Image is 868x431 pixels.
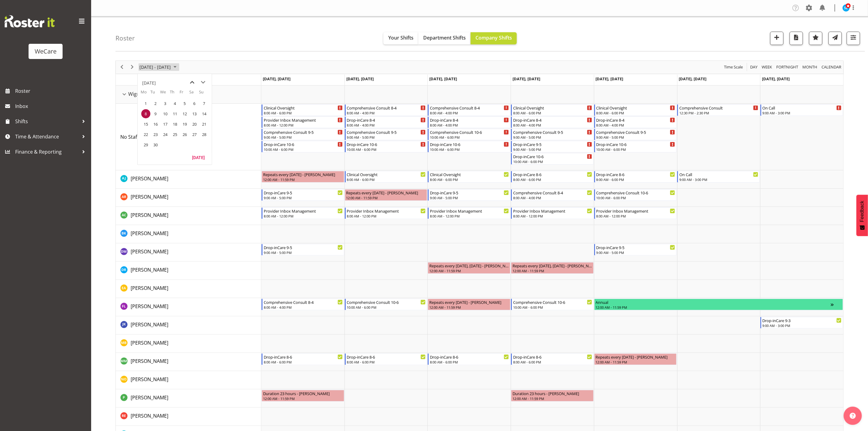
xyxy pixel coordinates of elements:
[428,299,510,310] div: Felize Lacson"s event - Repeats every wednesday - Felize Lacson Begin From Wednesday, September 1...
[35,47,57,56] div: WeCare
[15,102,88,111] span: Inbox
[594,207,677,219] div: Andrew Casburn"s event - Provider Inbox Management Begin From Friday, September 12, 2025 at 8:00:...
[141,130,150,139] span: Monday, September 22, 2025
[347,177,426,182] div: 8:00 AM - 6:00 PM
[345,171,427,182] div: AJ Jones"s event - Clinical Oversight Begin From Tuesday, September 9, 2025 at 8:00:00 AM GMT+12:...
[511,262,594,274] div: Deepti Raturi"s event - Repeats every wednesday, thursday - Deepti Raturi Begin From Thursday, Se...
[821,63,842,71] span: calendar
[264,129,343,135] div: Comprehensive Consult 9-5
[513,268,592,273] div: 12:00 AM - 11:59 PM
[345,299,427,310] div: Felize Lacson"s event - Comprehensive Consult 10-6 Begin From Tuesday, September 9, 2025 at 10:00...
[137,61,180,74] div: September 08 - 14, 2025
[170,120,180,129] span: Thursday, September 18, 2025
[513,189,592,196] div: Comprehensive Consult 8-4
[262,104,344,116] div: No Staff Member"s event - Clinical Oversight Begin From Monday, September 8, 2025 at 8:00:00 AM G...
[763,317,842,323] div: Drop-inCare 9-3
[264,305,343,310] div: 8:00 AM - 4:00 PM
[511,299,594,310] div: Felize Lacson"s event - Comprehensive Consult 10-6 Begin From Thursday, September 11, 2025 at 10:...
[513,110,592,115] div: 8:00 AM - 6:00 PM
[790,32,803,45] button: Download a PDF of the roster according to the set date range.
[262,171,344,182] div: AJ Jones"s event - Repeats every monday - AJ Jones Begin From Monday, September 8, 2025 at 12:00:...
[116,207,261,225] td: Andrew Casburn resource
[347,110,426,115] div: 8:00 AM - 4:00 PM
[170,109,180,118] span: Thursday, September 11, 2025
[511,353,594,365] div: Matthew Mckenzie"s event - Drop-inCare 8-6 Begin From Thursday, September 11, 2025 at 8:00:00 AM ...
[847,32,860,45] button: Filter Shifts
[475,34,512,41] span: Company Shifts
[131,266,168,273] span: [PERSON_NAME]
[347,105,426,111] div: Comprehensive Consult 8-4
[189,89,199,98] th: Sa
[594,104,677,116] div: No Staff Member"s event - Clinical Oversight Begin From Friday, September 12, 2025 at 8:00:00 AM ...
[131,284,168,292] a: [PERSON_NAME]
[116,316,261,335] td: John Ko resource
[131,230,168,237] span: [PERSON_NAME]
[345,189,427,201] div: Andrea Ramirez"s event - Repeats every tuesday - Andrea Ramirez Begin From Tuesday, September 9, ...
[116,280,261,298] td: Ena Advincula resource
[513,396,592,401] div: 12:00 AM - 11:59 PM
[128,63,136,71] button: Next
[428,171,510,182] div: AJ Jones"s event - Clinical Oversight Begin From Wednesday, September 10, 2025 at 8:00:00 AM GMT+...
[513,123,592,127] div: 8:00 AM - 4:00 PM
[264,141,343,147] div: Drop-inCare 10-6
[117,61,127,74] div: previous period
[131,339,168,346] a: [PERSON_NAME]
[120,133,160,141] a: No Staff Member
[116,104,261,170] td: No Staff Member resource
[383,32,418,44] button: Your Shifts
[199,89,209,98] th: Su
[430,195,509,200] div: 9:00 AM - 5:00 PM
[511,116,594,128] div: No Staff Member"s event - Drop-inCare 8-4 Begin From Thursday, September 11, 2025 at 8:00:00 AM G...
[428,129,510,140] div: No Staff Member"s event - Comprehensive Consult 10-6 Begin From Wednesday, September 10, 2025 at ...
[513,299,592,305] div: Comprehensive Consult 10-6
[723,63,743,71] span: Time Scale
[596,305,831,310] div: 12:00 AM - 11:59 PM
[347,147,426,152] div: 10:00 AM - 6:00 PM
[347,129,426,135] div: Comprehensive Consult 9-5
[596,360,675,364] div: 12:00 AM - 11:59 PM
[131,193,168,200] span: [PERSON_NAME]
[131,376,168,383] a: [PERSON_NAME]
[131,211,168,219] a: [PERSON_NAME]
[679,171,758,177] div: On Call
[429,262,509,269] div: Repeats every [DATE], [DATE] - [PERSON_NAME]
[170,89,180,98] th: Th
[131,285,168,291] span: [PERSON_NAME]
[345,116,427,128] div: No Staff Member"s event - Drop-inCare 8-4 Begin From Tuesday, September 9, 2025 at 8:00:00 AM GMT...
[596,214,675,218] div: 8:00 AM - 12:00 PM
[131,248,168,255] a: [PERSON_NAME]
[428,141,510,152] div: No Staff Member"s event - Drop-inCare 10-6 Begin From Wednesday, September 10, 2025 at 10:00:00 A...
[264,195,343,200] div: 9:00 AM - 5:00 PM
[347,171,426,177] div: Clinical Oversight
[131,230,168,237] a: [PERSON_NAME]
[596,76,623,82] span: [DATE], [DATE]
[428,104,510,116] div: No Staff Member"s event - Comprehensive Consult 8-4 Begin From Wednesday, September 10, 2025 at 8...
[264,189,343,196] div: Drop-inCare 9-5
[430,360,509,364] div: 8:00 AM - 6:00 PM
[430,135,509,140] div: 10:00 AM - 6:00 PM
[131,394,168,401] span: [PERSON_NAME]
[264,208,343,214] div: Provider Inbox Management
[723,63,744,71] button: Time Scale
[513,159,592,164] div: 10:00 AM - 6:00 PM
[429,305,509,310] div: 12:00 AM - 11:59 PM
[264,244,343,250] div: Drop-inCare 9-5
[131,303,168,310] a: [PERSON_NAME]
[430,171,509,177] div: Clinical Oversight
[263,390,343,396] div: Duration 23 hours - [PERSON_NAME]
[127,61,137,74] div: next period
[596,129,675,135] div: Comprehensive Consult 9-5
[131,357,168,365] a: [PERSON_NAME]
[264,117,343,123] div: Provider Inbox Management
[594,353,677,365] div: Matthew Mckenzie"s event - Repeats every friday - Matthew Mckenzie Begin From Friday, September 1...
[116,225,261,243] td: Brian Ko resource
[116,262,261,280] td: Deepti Raturi resource
[679,110,758,115] div: 12:30 PM - 2:30 PM
[513,262,592,269] div: Repeats every [DATE], [DATE] - [PERSON_NAME]
[594,189,677,201] div: Andrea Ramirez"s event - Comprehensive Consult 10-6 Begin From Friday, September 12, 2025 at 10:0...
[677,171,760,182] div: AJ Jones"s event - On Call Begin From Saturday, September 13, 2025 at 9:00:00 AM GMT+12:00 Ends A...
[513,135,592,140] div: 9:00 AM - 5:00 PM
[116,189,261,207] td: Andrea Ramirez resource
[180,99,189,108] span: Friday, September 5, 2025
